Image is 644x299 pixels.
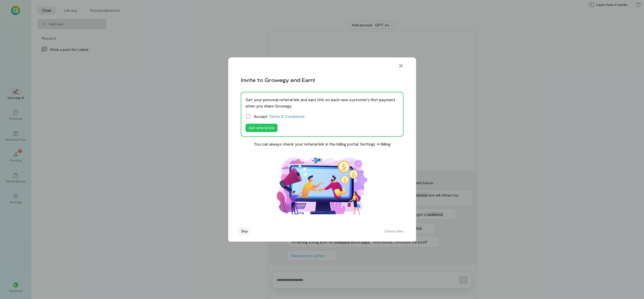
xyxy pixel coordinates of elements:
button: Skip [238,227,251,235]
span: Accept [254,113,305,119]
button: Get referral link [245,124,278,132]
a: Terms & Conditions [269,114,305,119]
img: Affiliate [270,151,374,221]
div: You can always check your referral link in the billing portal: Settings -> Billing [254,141,390,147]
div: Get your personal referral link and earn 10% on each new customer's first payment when you share ... [245,97,399,109]
button: Check later [381,227,407,235]
div: Invite to Growegy and Earn! [241,76,315,83]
